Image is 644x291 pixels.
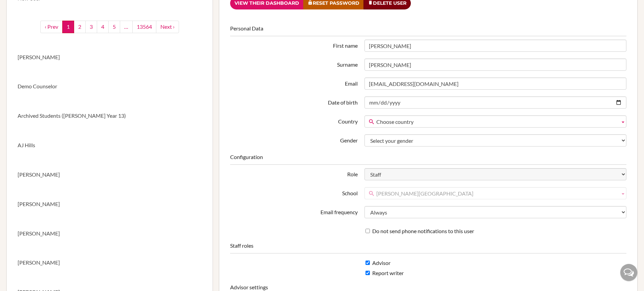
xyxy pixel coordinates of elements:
[97,21,109,33] a: 4
[74,21,86,33] a: 2
[227,134,361,144] label: Gender
[376,116,617,128] span: Choose country
[7,131,213,160] a: AJ Hills
[7,219,213,248] a: [PERSON_NAME]
[7,189,213,219] a: [PERSON_NAME]
[120,21,133,33] a: …
[62,21,74,33] a: 1
[227,59,361,69] label: Surname
[7,160,213,189] a: [PERSON_NAME]
[156,21,179,33] a: next
[227,206,361,216] label: Email frequency
[7,43,213,72] a: [PERSON_NAME]
[132,21,156,33] a: 13564
[230,153,626,165] legend: Configuration
[7,101,213,131] a: Archived Students ([PERSON_NAME] Year 13)
[365,259,391,267] label: Advisor
[365,227,474,235] label: Do not send phone notifications to this user
[40,21,63,33] a: ‹ Prev
[227,40,361,50] label: First name
[16,5,29,11] span: Help
[7,248,213,277] a: [PERSON_NAME]
[227,77,361,88] label: Email
[376,187,617,200] span: [PERSON_NAME][GEOGRAPHIC_DATA]
[227,168,361,178] label: Role
[85,21,97,33] a: 3
[7,72,213,101] a: Demo Counselor
[230,25,626,36] legend: Personal Data
[227,187,361,197] label: School
[365,271,370,275] input: Report writer
[227,115,361,126] label: Country
[365,269,404,277] label: Report writer
[108,21,120,33] a: 5
[230,242,626,253] legend: Staff roles
[365,229,370,233] input: Do not send phone notifications to this user
[227,96,361,107] label: Date of birth
[365,261,370,265] input: Advisor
